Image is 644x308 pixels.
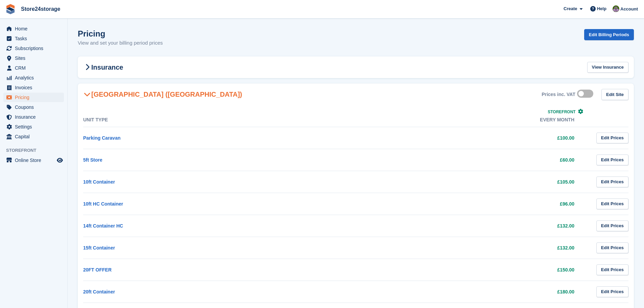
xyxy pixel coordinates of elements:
[15,34,55,43] span: Tasks
[15,93,55,102] span: Pricing
[3,34,64,43] a: menu
[3,93,64,102] a: menu
[3,83,64,92] a: menu
[3,44,64,53] a: menu
[18,3,63,15] a: Store24storage
[15,73,55,82] span: Analytics
[542,92,575,97] div: Prices inc. VAT
[83,135,121,141] a: Parking Caravan
[83,223,123,229] a: 14ft Container HC
[3,156,64,165] a: menu
[15,102,55,112] span: Coupons
[15,83,55,92] span: Invoices
[587,62,628,73] a: View Insurance
[584,29,634,40] a: Edit Billing Periods
[78,29,163,38] h1: Pricing
[336,215,588,237] td: £132.00
[596,176,628,188] a: Edit Prices
[83,113,336,127] th: Unit Type
[56,156,64,164] a: Preview store
[15,122,55,132] span: Settings
[83,63,123,71] h2: Insurance
[3,132,64,141] a: menu
[83,157,102,163] a: 5ft Store
[336,171,588,193] td: £105.00
[596,264,628,276] a: Edit Prices
[596,155,628,166] a: Edit Prices
[3,73,64,82] a: menu
[548,110,583,114] a: Storefront
[6,147,67,154] span: Storefront
[5,4,16,14] img: stora-icon-8386f47178a22dfd0bd8f6a31ec36ba5ce8667c1dd55bd0f319d3a0aa187defe.svg
[596,220,628,232] a: Edit Prices
[620,6,638,13] span: Account
[78,39,163,47] p: View and set your billing period prices
[83,179,115,185] a: 10ft Container
[596,198,628,210] a: Edit Prices
[336,237,588,259] td: £132.00
[3,122,64,132] a: menu
[336,281,588,303] td: £180.00
[15,44,55,53] span: Subscriptions
[613,5,619,12] img: Jane Welch
[15,24,55,33] span: Home
[15,132,55,141] span: Capital
[83,245,115,251] a: 15ft Container
[336,113,588,127] th: Every month
[564,5,577,12] span: Create
[596,286,628,298] a: Edit Prices
[83,267,112,273] a: 20FT OFFER
[3,102,64,112] a: menu
[15,112,55,122] span: Insurance
[15,53,55,63] span: Sites
[3,63,64,73] a: menu
[336,193,588,215] td: £96.00
[15,63,55,73] span: CRM
[15,156,55,165] span: Online Store
[3,53,64,63] a: menu
[3,112,64,122] a: menu
[336,149,588,171] td: £60.00
[601,89,628,100] a: Edit Site
[83,289,115,294] a: 20ft Container
[336,259,588,281] td: £150.00
[83,90,242,98] h2: [GEOGRAPHIC_DATA] ([GEOGRAPHIC_DATA])
[548,110,575,114] span: Storefront
[596,242,628,254] a: Edit Prices
[336,127,588,149] td: £100.00
[597,5,606,12] span: Help
[596,133,628,144] a: Edit Prices
[3,24,64,33] a: menu
[83,201,123,207] a: 10ft HC Container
